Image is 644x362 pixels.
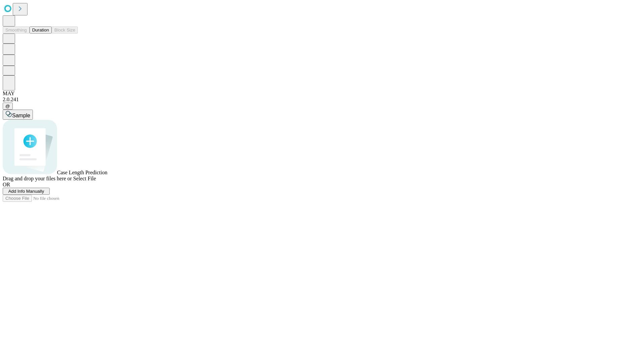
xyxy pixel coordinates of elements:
[3,182,10,187] span: OR
[5,104,10,109] span: @
[3,110,33,120] button: Sample
[3,103,13,110] button: @
[3,188,50,195] button: Add Info Manually
[52,26,78,34] button: Block Size
[30,26,52,34] button: Duration
[12,113,30,118] span: Sample
[3,176,72,181] span: Drag and drop your files here or
[57,170,107,175] span: Case Length Prediction
[8,189,44,194] span: Add Info Manually
[73,176,96,181] span: Select File
[3,26,30,34] button: Smoothing
[3,97,641,103] div: 2.0.241
[3,90,641,97] div: MAY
